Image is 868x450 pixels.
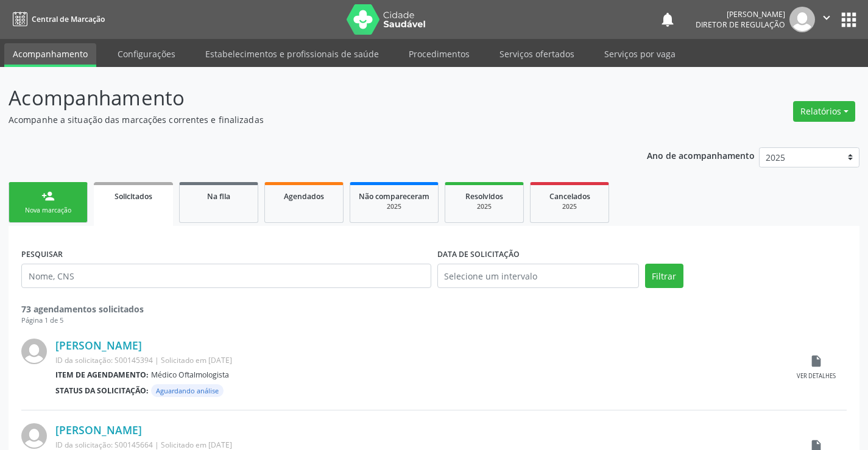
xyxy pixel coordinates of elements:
a: [PERSON_NAME] [55,423,142,437]
div: Nova marcação [18,206,79,215]
a: Serviços por vaga [596,43,684,65]
button:  [815,7,838,32]
span: ID da solicitação: S00145664 | [55,440,159,450]
p: Ano de acompanhamento [647,147,755,163]
i:  [820,11,833,24]
input: Selecione um intervalo [437,264,639,288]
label: PESQUISAR [21,245,63,264]
a: Estabelecimentos e profissionais de saúde [197,43,387,65]
span: Na fila [207,191,230,202]
div: Página 1 de 5 [21,315,847,326]
a: [PERSON_NAME] [55,339,142,352]
span: Agendados [284,191,324,202]
span: Médico Oftalmologista [151,370,229,380]
strong: 73 agendamentos solicitados [21,303,144,315]
button: apps [838,9,859,30]
span: Diretor de regulação [696,19,785,30]
span: Solicitados [115,191,152,202]
img: img [789,7,815,32]
p: Acompanhe a situação das marcações correntes e finalizadas [9,113,604,126]
b: Status da solicitação: [55,385,149,396]
a: Configurações [109,43,184,65]
span: ID da solicitação: S00145394 | [55,355,159,365]
span: Resolvidos [465,191,503,202]
span: Aguardando análise [151,384,224,397]
div: person_add [41,189,55,203]
span: Solicitado em [DATE] [161,355,232,365]
div: 2025 [359,202,429,211]
button: notifications [659,11,676,28]
span: Cancelados [549,191,590,202]
div: Ver detalhes [797,372,836,381]
b: Item de agendamento: [55,370,149,380]
label: DATA DE SOLICITAÇÃO [437,245,520,264]
a: Procedimentos [400,43,478,65]
div: 2025 [454,202,515,211]
div: [PERSON_NAME] [696,9,785,19]
p: Acompanhamento [9,83,604,113]
a: Central de Marcação [9,9,105,29]
span: Solicitado em [DATE] [161,440,232,450]
span: Não compareceram [359,191,429,202]
div: 2025 [539,202,600,211]
a: Serviços ofertados [491,43,583,65]
i: insert_drive_file [810,354,823,368]
img: img [21,423,47,449]
button: Relatórios [793,101,855,122]
a: Acompanhamento [4,43,96,67]
img: img [21,339,47,364]
button: Filtrar [645,264,683,288]
span: Central de Marcação [32,14,105,24]
input: Nome, CNS [21,264,431,288]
